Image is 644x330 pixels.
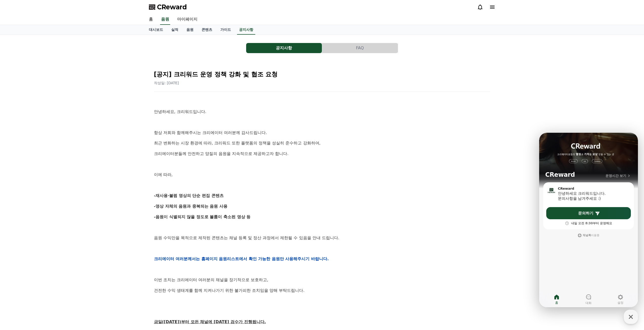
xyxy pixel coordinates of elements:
[160,14,170,25] a: 음원
[154,256,329,261] strong: 크리에이터 여러분께서는 홈페이지 음원리스트에서 확인 가능한 음원만 사용해주시기 바랍니다.
[154,171,490,178] p: 이에 따라,
[154,235,490,241] p: 음원 수익만을 목적으로 제작된 콘텐츠는 채널 등록 및 정산 과정에서 제한될 수 있음을 안내 드립니다.
[216,25,235,35] a: 가이드
[322,43,398,53] button: FAQ
[182,25,198,35] a: 음원
[145,25,167,35] a: 대시보드
[145,14,157,25] a: 홈
[198,25,216,35] a: 콘텐츠
[322,43,398,53] a: FAQ
[246,43,322,53] button: 공지사항
[167,25,182,35] a: 실적
[237,25,255,35] a: 공지사항
[154,150,490,157] p: 크리에이터분들께 안전하고 양질의 음원을 지속적으로 제공하고자 합니다.
[154,277,490,283] p: 이번 조치는 크리에이터 여러분의 채널을 장기적으로 보호하고,
[157,3,187,11] span: CReward
[154,129,490,136] p: 항상 저희와 함께해주시는 크리에이터 여러분께 감사드립니다.
[154,140,490,146] p: 최근 변화하는 시장 환경에 따라, 크리워드 또한 플랫폼의 정책을 성실히 준수하고 강화하여,
[154,287,490,294] p: 건전한 수익 생태계를 함께 지켜나가기 위한 불가피한 조치임을 양해 부탁드립니다.
[154,81,179,85] span: 작성일: [DATE]
[154,319,266,324] u: 금일([DATE])부터 모든 채널에 [DATE] 검수가 진행됩니다.
[246,43,322,53] a: 공지사항
[149,3,187,11] a: CReward
[154,214,251,219] strong: -음원이 식별되지 않을 정도로 볼륨이 축소된 영상 등
[154,70,490,78] h2: [공지] 크리워드 운영 정책 강화 및 협조 요청
[173,14,202,25] a: 마이페이지
[539,133,638,307] iframe: Channel chat
[154,108,490,115] p: 안녕하세요, 크리워드입니다.
[154,193,224,198] strong: -재사용·불펌 영상의 단순 편집 콘텐츠
[154,204,228,209] strong: -영상 자체의 음원과 중복되는 음원 사용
